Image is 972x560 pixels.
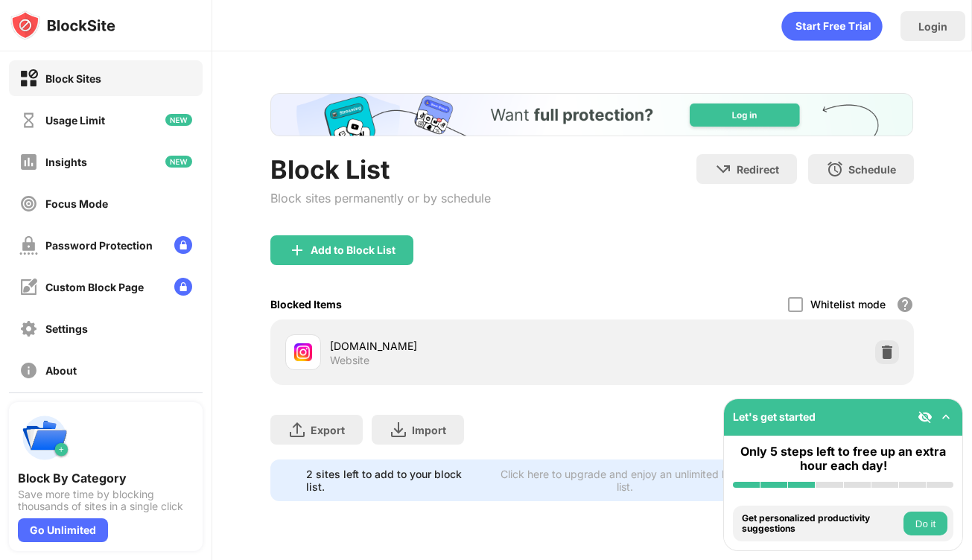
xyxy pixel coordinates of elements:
[18,411,72,465] img: push-categories.svg
[19,361,38,380] img: about-off.svg
[45,281,144,293] div: Custom Block Page
[19,69,38,88] img: block-on.svg
[18,518,108,542] div: Go Unlimited
[733,445,953,473] div: Only 5 steps left to free up an extra hour each day!
[45,72,101,85] div: Block Sites
[270,298,342,311] div: Blocked Items
[165,156,192,168] img: new-icon.svg
[19,111,38,130] img: time-usage-off.svg
[848,163,896,176] div: Schedule
[10,10,115,40] img: logo-blocksite.svg
[19,319,38,338] img: settings-off.svg
[781,11,883,41] div: animation
[18,471,194,486] div: Block By Category
[412,424,446,436] div: Import
[330,338,592,354] div: [DOMAIN_NAME]
[938,410,953,424] img: omni-setup-toggle.svg
[810,298,886,311] div: Whitelist mode
[45,239,153,252] div: Password Protection
[165,114,192,126] img: new-icon.svg
[174,278,192,296] img: lock-menu.svg
[330,354,369,367] div: Website
[492,468,757,493] div: Click here to upgrade and enjoy an unlimited block list.
[306,468,483,493] div: 2 sites left to add to your block list.
[903,512,947,535] button: Do it
[311,424,345,436] div: Export
[294,343,312,361] img: favicons
[742,513,900,535] div: Get personalized productivity suggestions
[270,154,491,185] div: Block List
[311,244,396,256] div: Add to Block List
[918,20,947,33] div: Login
[19,194,38,213] img: focus-off.svg
[45,156,87,168] div: Insights
[45,197,108,210] div: Focus Mode
[19,278,38,296] img: customize-block-page-off.svg
[45,364,77,377] div: About
[45,114,105,127] div: Usage Limit
[19,236,38,255] img: password-protection-off.svg
[270,93,913,136] iframe: Banner
[737,163,779,176] div: Redirect
[19,153,38,171] img: insights-off.svg
[733,410,816,423] div: Let's get started
[918,410,933,424] img: eye-not-visible.svg
[270,191,491,206] div: Block sites permanently or by schedule
[18,489,194,512] div: Save more time by blocking thousands of sites in a single click
[174,236,192,254] img: lock-menu.svg
[45,322,88,335] div: Settings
